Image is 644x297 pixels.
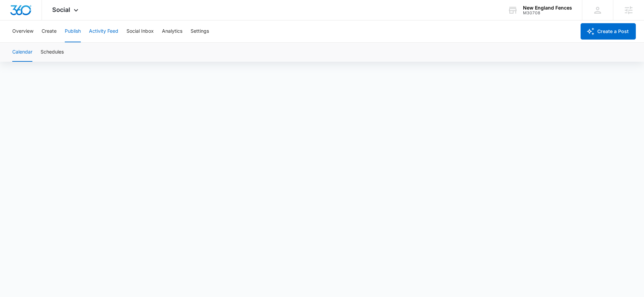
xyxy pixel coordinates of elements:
button: Calendar [12,43,32,62]
span: Social [52,6,70,13]
button: Social Inbox [126,20,154,42]
button: Create a Post [581,23,636,40]
button: Create [42,20,57,42]
div: account id [523,11,572,15]
button: Overview [12,20,33,42]
button: Publish [65,20,81,42]
button: Settings [191,20,209,42]
button: Analytics [162,20,182,42]
button: Activity Feed [89,20,118,42]
button: Schedules [41,43,64,62]
div: account name [523,5,572,11]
